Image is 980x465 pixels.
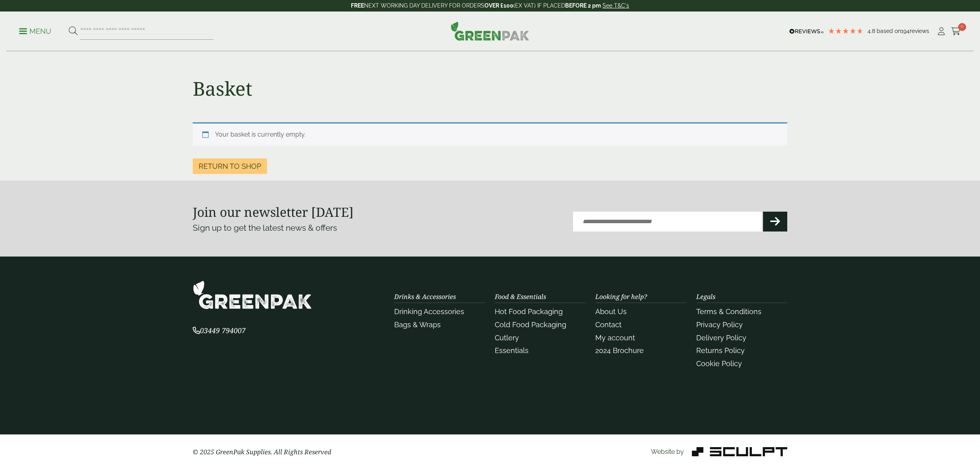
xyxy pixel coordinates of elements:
span: 194 [901,28,910,34]
strong: Join our newsletter [DATE] [193,203,354,220]
span: 0 [958,23,966,31]
strong: BEFORE 2 pm [565,2,601,9]
a: Cutlery [495,334,519,342]
a: Delivery Policy [696,334,746,342]
span: 03449 794007 [193,326,246,335]
a: See T&C's [602,2,629,9]
p: Sign up to get the latest news & offers [193,222,460,234]
a: Bags & Wraps [394,320,441,329]
span: 4.8 [868,28,877,34]
img: GreenPak Supplies [451,21,529,41]
span: reviews [910,28,929,34]
div: 4.78 Stars [828,27,864,35]
p: © 2025 GreenPak Supplies. All Rights Reserved [193,447,385,457]
a: Return to shop [193,158,267,174]
span: Based on [877,28,901,34]
i: Cart [951,27,961,35]
span: Website by [651,448,684,455]
a: Drinking Accessories [394,307,464,316]
a: Essentials [495,346,529,355]
img: Sculpt [692,447,787,456]
a: Returns Policy [696,346,745,355]
img: GreenPak Supplies [193,280,312,309]
a: Cookie Policy [696,359,742,368]
a: Contact [595,320,622,329]
a: Privacy Policy [696,320,743,329]
a: My account [595,334,635,342]
a: 0 [951,25,961,37]
i: My Account [936,27,946,35]
strong: FREE [351,2,364,9]
strong: OVER £100 [484,2,513,9]
a: 2024 Brochure [595,346,644,355]
a: Menu [19,27,51,35]
a: 03449 794007 [193,327,246,335]
a: Cold Food Packaging [495,320,566,329]
p: Menu [19,27,51,36]
a: Terms & Conditions [696,307,761,316]
div: Your basket is currently empty. [193,122,787,146]
h1: Basket [193,77,252,100]
a: About Us [595,307,627,316]
a: Hot Food Packaging [495,307,563,316]
img: REVIEWS.io [789,29,824,34]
